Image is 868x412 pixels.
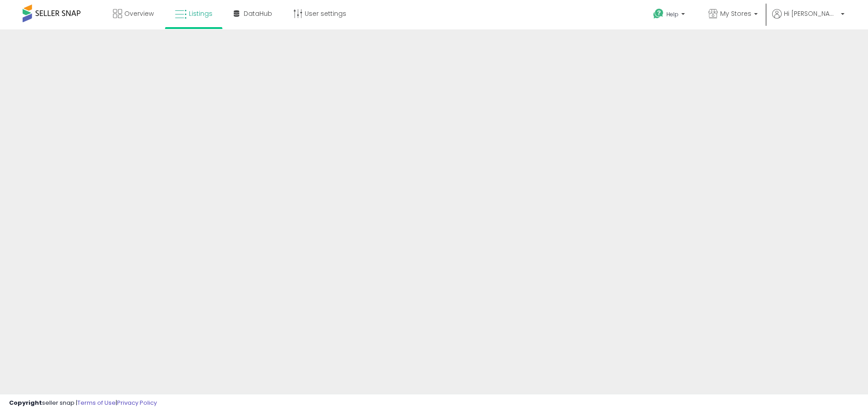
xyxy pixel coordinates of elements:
[244,9,272,18] span: DataHub
[77,398,116,407] a: Terms of Use
[784,9,838,18] span: Hi [PERSON_NAME]
[653,8,664,19] i: Get Help
[666,10,679,18] span: Help
[772,9,844,29] a: Hi [PERSON_NAME]
[124,9,154,18] span: Overview
[9,399,157,407] div: seller snap | |
[189,9,212,18] span: Listings
[720,9,751,18] span: My Stores
[9,398,42,407] strong: Copyright
[646,1,694,29] a: Help
[117,398,157,407] a: Privacy Policy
